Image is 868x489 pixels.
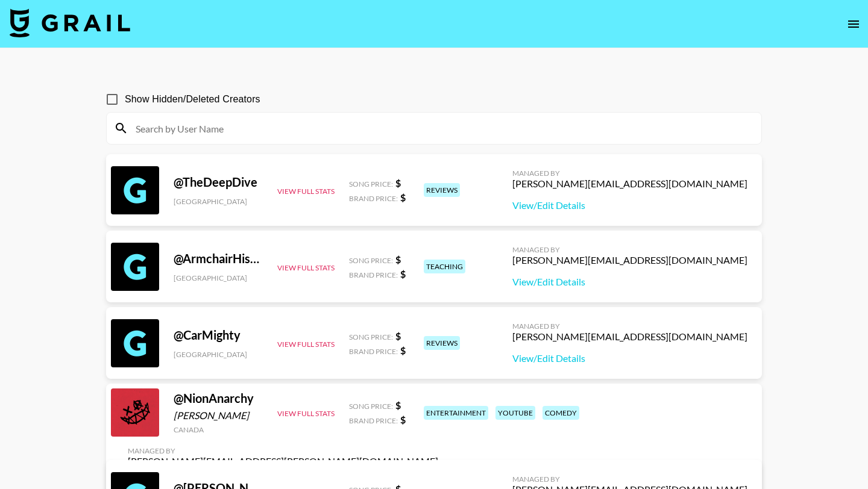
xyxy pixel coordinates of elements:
div: Managed By [512,475,747,484]
span: Brand Price: [349,270,398,279]
div: [PERSON_NAME][EMAIL_ADDRESS][DOMAIN_NAME] [512,331,747,343]
a: View/Edit Details [512,352,747,364]
div: [PERSON_NAME][EMAIL_ADDRESS][DOMAIN_NAME] [512,178,747,190]
strong: $ [395,254,401,265]
div: Managed By [512,245,747,254]
div: @ ArmchairHistorian [174,251,263,266]
div: [PERSON_NAME][EMAIL_ADDRESS][PERSON_NAME][DOMAIN_NAME] [128,455,438,467]
span: Brand Price: [349,194,398,203]
strong: $ [400,268,406,279]
strong: $ [400,414,406,425]
div: comedy [542,406,579,420]
strong: $ [395,177,401,188]
button: View Full Stats [277,409,335,418]
div: youtube [495,406,535,420]
div: @ NionAnarchy [174,391,263,406]
div: @ TheDeepDive [174,175,263,190]
a: View/Edit Details [512,199,747,211]
span: Brand Price: [349,347,398,356]
div: reviews [424,336,460,350]
div: Canada [174,425,263,434]
div: Managed By [512,322,747,331]
div: [PERSON_NAME] [174,410,263,422]
button: View Full Stats [277,187,335,196]
div: entertainment [424,406,488,420]
span: Brand Price: [349,416,398,425]
strong: $ [395,399,401,411]
div: Managed By [128,446,438,455]
span: Song Price: [349,256,393,265]
span: Show Hidden/Deleted Creators [125,92,260,107]
div: teaching [424,260,465,273]
span: Song Price: [349,179,393,188]
div: [GEOGRAPHIC_DATA] [174,350,263,359]
strong: $ [400,192,406,203]
input: Search by User Name [128,119,754,138]
div: reviews [424,183,460,197]
div: [GEOGRAPHIC_DATA] [174,197,263,206]
div: [PERSON_NAME][EMAIL_ADDRESS][DOMAIN_NAME] [512,254,747,266]
div: Managed By [512,169,747,178]
button: open drawer [841,12,866,36]
a: View/Edit Details [512,276,747,288]
div: @ CarMighty [174,328,263,343]
button: View Full Stats [277,263,335,272]
div: [GEOGRAPHIC_DATA] [174,273,263,282]
strong: $ [395,330,401,341]
strong: $ [400,344,406,356]
button: View Full Stats [277,340,335,349]
span: Song Price: [349,402,393,411]
span: Song Price: [349,332,393,341]
img: Grail Talent [10,8,130,37]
